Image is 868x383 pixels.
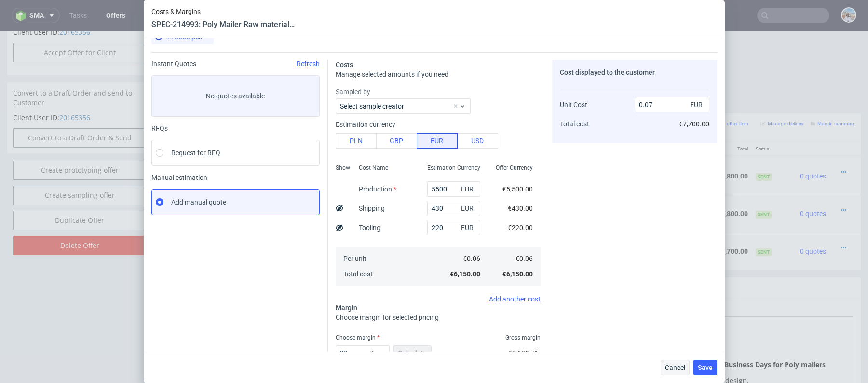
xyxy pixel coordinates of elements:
th: Net Total [601,110,651,126]
th: Status [752,110,786,126]
td: €5,800.00 [601,126,651,164]
input: Convert to a Draft Order & Send [13,97,146,117]
input: 0.00 [336,345,390,361]
span: Offer Currency [496,164,533,172]
span: Source: [285,152,324,159]
small: Margin summary [811,90,855,96]
span: EUR [459,182,478,196]
button: EUR [417,133,458,149]
span: Offer [165,92,181,100]
span: SPEC- 214993 [426,207,461,215]
div: Instant Quotes [151,60,320,68]
button: PLN [336,133,377,149]
label: Select sample creator [340,102,404,110]
label: Production [359,185,396,193]
span: Choose margin for selected pricing [336,314,439,321]
span: Cost displayed to the customer [560,68,655,76]
a: Duplicate Offer [13,180,146,199]
a: BYVA-4 [304,190,323,196]
td: 110000 [526,164,566,202]
label: Sampled by [336,87,541,96]
span: Sent [756,142,772,150]
span: €220.00 [508,224,533,232]
input: Save [445,51,497,61]
td: Duplicate of (Offer ID) [165,27,298,50]
td: €0.00 [651,164,702,202]
small: Add custom line item [652,90,705,96]
img: ico-item-custom-a8f9c3db6a5631ce2f509e228e8b95abde266dc4376634de7b166047de09ff05.png [169,171,217,195]
button: GBP [376,133,417,149]
span: €6,150.00 [450,270,480,278]
small: Add PIM line item [539,90,584,96]
span: €0.06 [515,255,533,262]
td: €7,700.00 [702,202,752,239]
input: Delete Offer [13,205,146,224]
a: Create sampling offer [13,155,146,174]
button: Force CRM resync [165,51,284,61]
small: Manage dielines [760,90,803,96]
span: 0 quotes [800,141,826,149]
span: Total cost [560,120,589,128]
span: SPEC- 214916 [336,132,371,140]
a: 20165356 [59,82,90,91]
span: 0 quotes [800,179,826,187]
strong: 768248 [244,179,267,187]
td: €5,800.00 [702,126,752,164]
input: 0.00 [427,201,480,216]
div: Add another cost [336,295,541,303]
span: Cost Name [359,164,388,172]
th: Total [702,110,752,126]
span: Add manual quote [171,197,226,207]
label: No quotes available [151,75,320,117]
span: Cancel [665,364,685,371]
span: Unit Cost [560,101,587,109]
label: Shipping [359,205,385,212]
td: Reorder [165,9,298,27]
td: 20000 [526,126,566,164]
input: 0.00 [427,220,480,235]
th: Quant. [526,110,566,126]
button: USD [457,133,498,149]
span: Per unit [343,255,366,262]
th: Design [159,110,240,126]
span: Request for RFQ [171,148,220,158]
strong: 768140 [244,141,267,149]
div: Custom • Custom [285,130,521,160]
th: Name [281,110,525,126]
td: 110000 [526,202,566,239]
div: Custom • Custom [285,205,521,235]
span: EUR [459,221,478,234]
th: Unit Price [566,110,602,126]
td: €0.00 [651,126,702,164]
td: €8,800.00 [702,164,752,202]
span: Margin [336,304,357,312]
div: RFQs [151,124,320,132]
span: f52-265x195x60 [285,131,334,140]
span: Save [698,364,713,371]
small: Add other item [710,90,748,96]
span: % [368,346,388,360]
span: €0.06 [463,255,480,262]
button: Accept Offer for Client [13,12,146,31]
div: Custom • Custom [285,168,521,198]
span: Manage selected amounts if you need [336,70,448,78]
td: €0.29 [566,126,602,164]
strong: 768249 [244,217,267,224]
td: €0.08 [566,164,602,202]
span: Gross margin [505,334,541,342]
td: €0.00 [651,202,702,239]
a: BYVA-4 [304,227,323,234]
span: classic poly mailer [285,168,339,178]
button: Cancel [661,360,690,375]
a: markdown [257,274,291,283]
span: Costs [336,61,353,68]
span: Manual estimation [151,174,320,181]
img: ico-item-custom-a8f9c3db6a5631ce2f509e228e8b95abde266dc4376634de7b166047de09ff05.png [169,208,217,233]
span: Poly Mailer Raw material from regranulate 80% [285,206,424,216]
span: Costs & Margins [151,8,296,15]
label: Choose margin [336,334,380,341]
span: Sent [756,218,772,225]
label: Estimation currency [336,121,395,128]
span: Source: [285,227,323,234]
th: Dependencies [651,110,702,126]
